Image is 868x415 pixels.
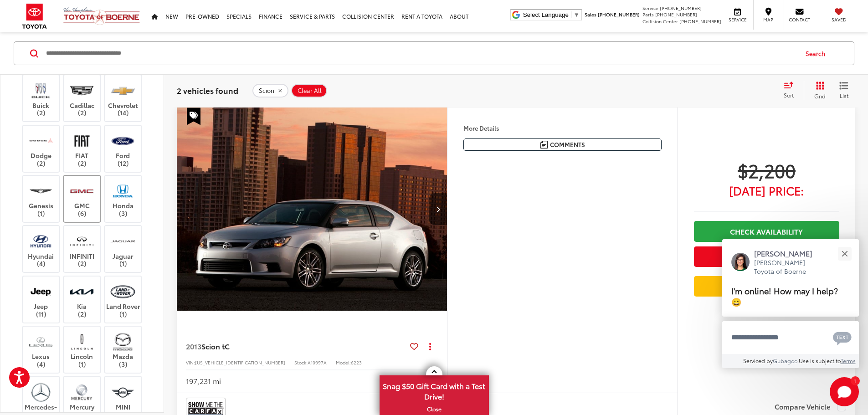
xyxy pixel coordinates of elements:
span: ​ [571,11,571,18]
button: List View [832,81,855,99]
label: Dodge (2) [23,130,60,167]
span: Grid [814,92,826,99]
input: Search by Make, Model, or Keyword [45,42,797,64]
img: Vic Vaughan Toyota of Boerne in Boerne, TX) [69,231,94,252]
h4: More Details [463,125,662,131]
span: Model: [336,359,351,366]
img: Vic Vaughan Toyota of Boerne in Boerne, TX) [69,80,94,101]
button: Actions [422,338,438,354]
span: List [839,91,848,99]
a: Terms [841,357,856,364]
img: Vic Vaughan Toyota of Boerne in Boerne, TX) [110,180,135,201]
img: Vic Vaughan Toyota of Boerne in Boerne, TX) [110,381,135,403]
textarea: Type your message [722,321,859,354]
span: Service [727,16,748,23]
span: Stock: [294,359,308,366]
a: Gubagoo. [773,357,799,364]
span: Scion [259,87,274,94]
span: Service [642,5,658,11]
img: Vic Vaughan Toyota of Boerne in Boerne, TX) [69,130,94,151]
label: Jaguar (1) [105,231,142,267]
span: Scion tC [201,341,230,351]
span: Clear All [298,87,322,94]
img: Vic Vaughan Toyota of Boerne [63,7,140,26]
img: Vic Vaughan Toyota of Boerne in Boerne, TX) [28,281,53,302]
button: Grid View [804,81,832,99]
img: Vic Vaughan Toyota of Boerne in Boerne, TX) [28,130,53,151]
button: Select sort value [779,81,804,99]
span: I'm online! How may I help? 😀 [731,284,838,307]
img: Vic Vaughan Toyota of Boerne in Boerne, TX) [28,331,53,353]
label: Jeep (11) [23,281,60,318]
label: Buick (2) [23,80,60,117]
span: A10997A [308,359,327,366]
span: [PHONE_NUMBER] [598,11,640,18]
label: Chevrolet (14) [105,80,142,117]
img: Vic Vaughan Toyota of Boerne in Boerne, TX) [28,231,53,252]
label: Cadillac (2) [64,80,101,117]
img: Vic Vaughan Toyota of Boerne in Boerne, TX) [69,281,94,302]
span: Special [187,108,200,125]
span: [US_VEHICLE_IDENTIFICATION_NUMBER] [195,359,285,366]
button: Chat with SMS [830,327,854,348]
button: Next image [429,193,447,225]
img: Vic Vaughan Toyota of Boerne in Boerne, TX) [28,80,53,101]
span: Select Language [523,11,569,18]
span: 1 [854,379,856,383]
span: 2013 [186,341,201,351]
label: GMC (6) [64,180,101,217]
span: [PHONE_NUMBER] [660,5,702,11]
span: Snag $50 Gift Card with a Test Drive! [380,376,488,404]
button: Close [835,244,854,263]
a: Check Availability [694,221,839,241]
a: Select Language​ [523,11,580,18]
div: Close[PERSON_NAME][PERSON_NAME] Toyota of BoerneI'm online! How may I help? 😀Type your messageCha... [722,239,859,368]
span: Map [758,16,778,23]
img: Vic Vaughan Toyota of Boerne in Boerne, TX) [110,130,135,151]
div: 197,231 mi [186,376,221,386]
span: VIN: [186,359,195,366]
img: Comments [540,141,548,149]
span: Collision Center [642,18,678,25]
button: Search [797,42,838,65]
button: Clear All [291,83,327,97]
img: Vic Vaughan Toyota of Boerne in Boerne, TX) [110,231,135,252]
label: Kia (2) [64,281,101,318]
span: dropdown dots [429,343,431,350]
span: Sort [784,91,794,99]
img: Vic Vaughan Toyota of Boerne in Boerne, TX) [69,180,94,201]
span: [DATE] Price: [694,186,839,195]
span: ▼ [574,11,580,18]
svg: Text [833,331,852,345]
img: Vic Vaughan Toyota of Boerne in Boerne, TX) [110,331,135,353]
label: Compare Vehicle [775,402,846,411]
p: [PERSON_NAME] Toyota of Boerne [754,258,822,276]
span: Contact [789,16,810,23]
label: Land Rover (1) [105,281,142,318]
label: Hyundai (4) [23,231,60,267]
label: Honda (3) [105,180,142,217]
img: Vic Vaughan Toyota of Boerne in Boerne, TX) [69,381,94,403]
span: Parts [642,11,654,18]
img: Vic Vaughan Toyota of Boerne in Boerne, TX) [110,80,135,101]
a: Value Your Trade [694,276,839,297]
span: Saved [829,16,849,23]
img: Vic Vaughan Toyota of Boerne in Boerne, TX) [28,180,53,201]
label: INFINITI (2) [64,231,101,267]
button: Comments [463,138,662,151]
span: $2,200 [694,159,839,181]
span: Comments [550,140,585,149]
span: [PHONE_NUMBER] [679,18,721,25]
label: FIAT (2) [64,130,101,167]
img: 2013 Scion tC Base [176,108,448,311]
svg: Start Chat [830,377,859,406]
span: 6223 [351,359,362,366]
p: [PERSON_NAME] [754,248,822,258]
span: [PHONE_NUMBER] [655,11,697,18]
img: Vic Vaughan Toyota of Boerne in Boerne, TX) [110,281,135,302]
img: Vic Vaughan Toyota of Boerne in Boerne, TX) [28,381,53,403]
button: Toggle Chat Window [830,377,859,406]
div: 2013 Scion tC Base 0 [176,108,448,311]
label: Lincoln (1) [64,331,101,368]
